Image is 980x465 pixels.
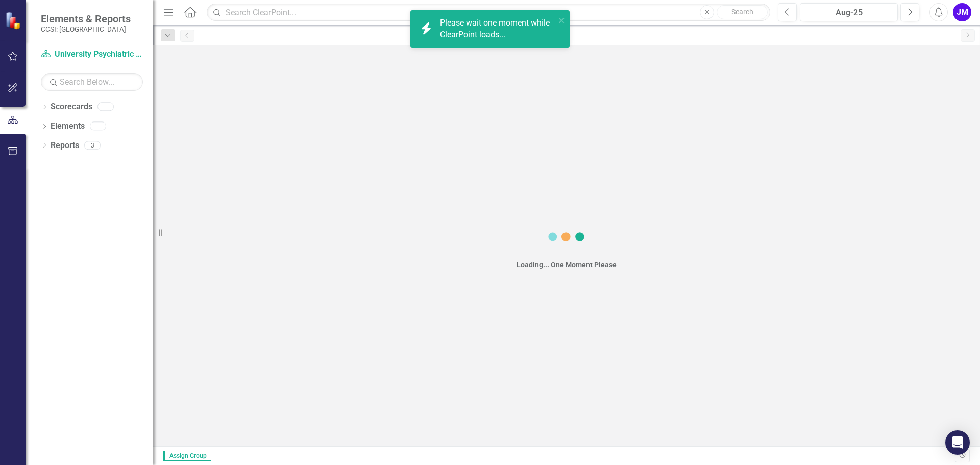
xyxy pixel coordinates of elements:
div: 3 [84,141,101,150]
input: Search Below... [41,73,143,91]
div: Open Intercom Messenger [945,430,970,455]
button: JM [953,3,971,21]
span: Elements & Reports [41,13,131,25]
button: close [558,14,566,26]
a: Scorecards [51,101,92,113]
div: Loading... One Moment Please [517,260,617,270]
img: ClearPoint Strategy [5,12,23,30]
a: Elements [51,120,85,132]
span: Search [731,8,753,16]
button: Search [717,5,768,19]
div: Please wait one moment while ClearPoint loads... [440,17,555,41]
a: Reports [51,140,79,152]
input: Search ClearPoint... [207,4,770,21]
button: Aug-25 [800,3,898,21]
span: Assign Group [163,451,211,461]
div: Aug-25 [803,7,894,19]
a: University Psychiatric Practice [41,48,143,60]
small: CCSI: [GEOGRAPHIC_DATA] [41,25,131,33]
